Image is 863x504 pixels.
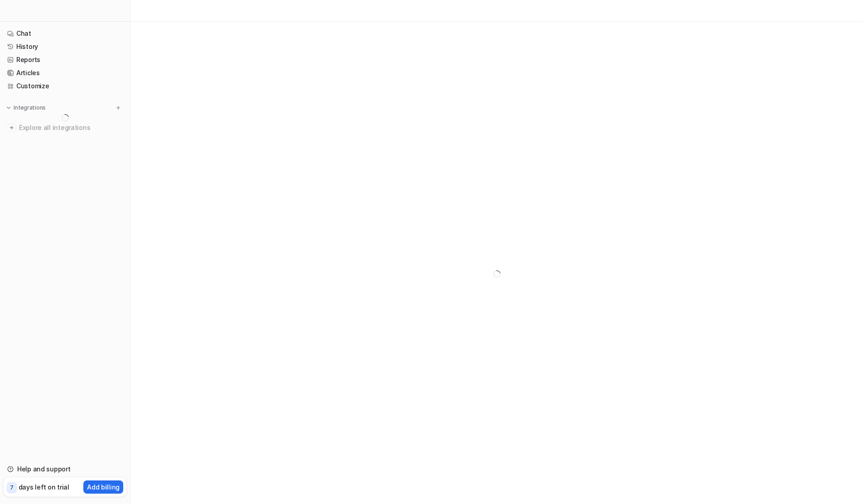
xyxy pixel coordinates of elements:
[87,482,120,492] p: Add billing
[5,105,12,111] img: expand menu
[10,484,14,492] p: 7
[4,53,126,66] a: Reports
[4,80,126,92] a: Customize
[4,463,126,475] a: Help and support
[19,120,123,135] span: Explore all integrations
[14,104,46,111] p: Integrations
[7,123,16,132] img: explore all integrations
[115,105,121,111] img: menu_add.svg
[4,103,48,112] button: Integrations
[83,480,123,494] button: Add billing
[4,27,126,40] a: Chat
[4,67,126,79] a: Articles
[4,121,126,134] a: Explore all integrations
[4,40,126,53] a: History
[19,482,69,492] p: days left on trial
